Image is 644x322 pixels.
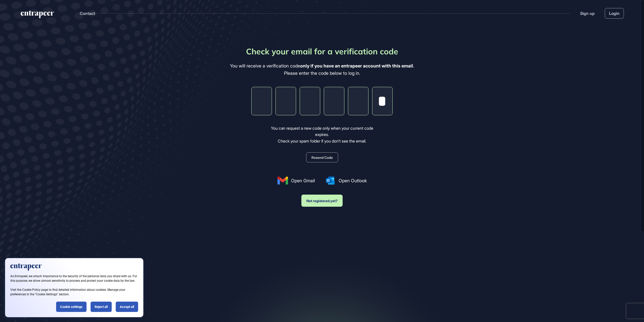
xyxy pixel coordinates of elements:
a: entrapeer-logo [20,11,55,20]
span: Open Outlook [339,177,367,184]
a: Login [605,8,624,19]
div: You will receive a verification code . Please enter the code below to log in. [230,62,414,77]
b: only if you have an entrapeer account with this email [300,63,413,68]
div: Check your email for a verification code [246,45,398,57]
a: Sign up [580,10,595,16]
a: Open Outlook [325,176,367,185]
a: Open Gmail [277,176,315,185]
button: Contact [80,10,95,17]
a: Not registered yet? [301,190,343,207]
button: Not registered yet? [301,195,343,207]
button: Resend Code [306,152,338,162]
div: You can request a new code only when your current code expires. Check your spam folder if you don... [264,125,380,145]
span: Open Gmail [291,177,315,184]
